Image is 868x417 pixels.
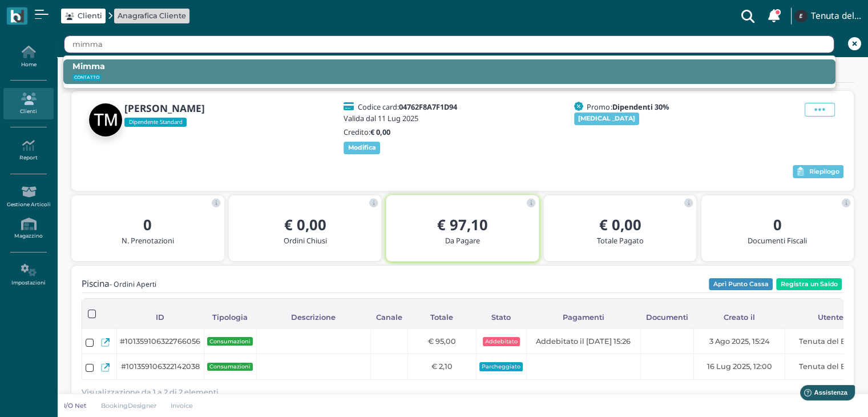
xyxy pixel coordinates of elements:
h4: Tenuta del Barco [811,11,861,21]
div: Pagamenti [526,306,640,328]
b: € 0,00 [599,215,641,235]
span: Consumazioni [207,337,253,345]
b: € 0,00 [284,215,326,235]
a: ... Tenuta del Barco [793,2,861,30]
span: Dipendente Standard [124,118,187,127]
img: ... [794,10,807,22]
iframe: Help widget launcher [787,382,858,407]
span: € 2,10 [431,361,453,372]
div: Totale [407,306,476,328]
div: Creato il [693,306,785,328]
h5: Valida dal 11 Lug 2025 [344,114,463,122]
div: Stato [476,306,526,328]
h5: Totale Pagato [553,236,688,244]
span: € 95,00 [428,336,456,347]
h5: Documenti Fiscali [710,236,845,244]
b: [PERSON_NAME] [124,102,205,115]
b: Dipendenti 30% [612,102,669,112]
span: Clienti [78,10,102,21]
span: Addebitato il [DATE] 15:26 [536,336,631,347]
h5: Ordini Chiusi [238,236,373,244]
div: ID [116,306,204,328]
a: BookingDesigner [94,401,164,410]
span: #101359106322142038 [121,361,200,372]
span: Riepilogo [809,168,839,176]
span: Consumazioni [207,363,253,371]
button: Apri Punto Cassa [709,278,773,291]
a: Clienti [65,10,102,21]
span: Tenuta del Barco [799,336,862,347]
div: Canale [370,306,407,328]
img: logo [10,10,23,23]
b: € 0,00 [370,127,390,137]
h5: Da Pagare [395,236,530,244]
a: Anagrafica Cliente [118,10,186,21]
h5: N. Prenotazioni [80,236,215,244]
button: Registra un Saldo [776,278,842,291]
span: Visualizzazione da 1 a 2 di 2 elementi [82,384,219,400]
a: Clienti [3,88,53,119]
a: Impostazioni [3,259,53,291]
span: Assistenza [34,9,75,18]
button: Riepilogo [793,165,843,179]
b: 04762F8A7F1D94 [398,102,457,112]
a: Report [3,135,53,166]
a: Home [3,41,53,73]
b: [MEDICAL_DATA] [578,114,635,122]
h5: Codice card: [357,103,457,111]
b: Modifica [348,143,376,151]
span: 3 Ago 2025, 15:24 [709,336,769,347]
small: - Ordini Aperti [110,279,156,289]
img: TILDE MARRA [88,103,123,137]
a: Magazzino [3,213,53,244]
div: Descrizione [256,306,370,328]
a: Gestione Articoli [3,181,53,212]
span: 16 Lug 2025, 12:00 [706,361,772,372]
input: Search... [64,35,834,53]
b: € 97,10 [437,215,488,235]
span: #101359106322766056 [120,336,200,347]
div: Tipologia [204,306,256,328]
h5: Credito: [344,128,463,136]
p: I/O Net [64,401,87,410]
span: Addebitato [483,337,520,346]
div: Documenti [640,306,693,328]
h5: Promo: [587,103,669,111]
a: Invoice [164,401,201,410]
span: Parcheggiato [479,362,523,371]
b: 0 [773,215,782,235]
b: 0 [143,215,152,235]
h4: Piscina [82,279,156,289]
span: Tenuta del Barco [799,361,862,372]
